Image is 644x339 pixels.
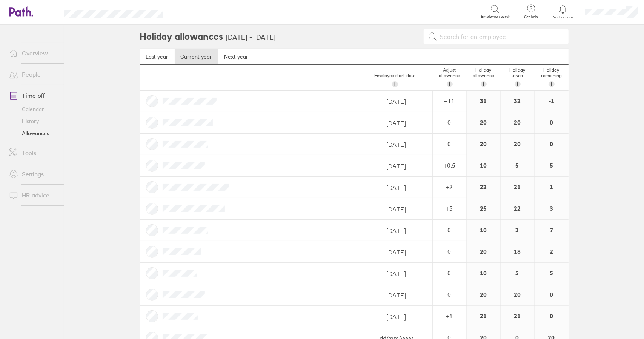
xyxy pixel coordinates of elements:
[433,183,466,190] div: + 2
[433,205,466,212] div: + 5
[467,306,500,327] div: 21
[467,263,500,284] div: 10
[361,242,432,263] input: dd/mm/yyyy
[433,97,466,104] div: + 11
[501,91,534,112] div: 32
[501,306,534,327] div: 21
[535,155,569,176] div: 5
[437,29,564,44] input: Search for an employee
[361,263,432,284] input: dd/mm/yyyy
[361,306,432,327] input: dd/mm/yyyy
[467,91,500,112] div: 31
[467,241,500,262] div: 20
[467,155,500,176] div: 10
[501,284,534,305] div: 20
[551,81,552,87] span: i
[175,49,218,64] a: Current year
[535,112,569,133] div: 0
[357,70,433,90] div: Employee start date
[467,220,500,241] div: 10
[501,220,534,241] div: 3
[361,91,432,112] input: dd/mm/yyyy
[433,270,466,276] div: 0
[3,103,64,115] a: Calendar
[467,284,500,305] div: 20
[551,15,575,20] span: Notifications
[519,15,543,19] span: Get help
[501,65,535,90] div: Holiday taken
[226,34,276,42] h3: [DATE] - [DATE]
[501,263,534,284] div: 5
[501,155,534,176] div: 5
[535,91,569,112] div: -1
[501,198,534,219] div: 22
[3,67,64,82] a: People
[433,248,466,255] div: 0
[140,25,223,49] h2: Holiday allowances
[535,241,569,262] div: 2
[433,140,466,147] div: 0
[3,88,64,103] a: Time off
[501,177,534,198] div: 21
[467,112,500,133] div: 20
[361,285,432,306] input: dd/mm/yyyy
[183,8,203,15] div: Search
[501,241,534,262] div: 18
[501,134,534,155] div: 20
[483,81,484,87] span: i
[535,198,569,219] div: 3
[501,112,534,133] div: 20
[535,177,569,198] div: 1
[467,198,500,219] div: 25
[361,134,432,155] input: dd/mm/yyyy
[433,291,466,298] div: 0
[535,65,569,90] div: Holiday remaining
[3,166,64,182] a: Settings
[361,156,432,177] input: dd/mm/yyyy
[361,112,432,134] input: dd/mm/yyyy
[394,81,395,87] span: i
[361,199,432,220] input: dd/mm/yyyy
[517,81,518,87] span: i
[551,4,575,20] a: Notifications
[481,14,510,19] span: Employee search
[3,127,64,139] a: Allowances
[361,220,432,241] input: dd/mm/yyyy
[140,49,175,64] a: Last year
[535,284,569,305] div: 0
[3,145,64,160] a: Tools
[3,46,64,61] a: Overview
[467,65,501,90] div: Holiday allowance
[535,263,569,284] div: 5
[535,134,569,155] div: 0
[467,134,500,155] div: 20
[361,177,432,198] input: dd/mm/yyyy
[449,81,450,87] span: i
[218,49,255,64] a: Next year
[433,65,467,90] div: Adjust allowance
[3,115,64,127] a: History
[3,188,64,203] a: HR advice
[433,162,466,169] div: + 0.5
[433,119,466,126] div: 0
[535,306,569,327] div: 0
[467,177,500,198] div: 22
[433,313,466,319] div: + 1
[433,227,466,233] div: 0
[535,220,569,241] div: 7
